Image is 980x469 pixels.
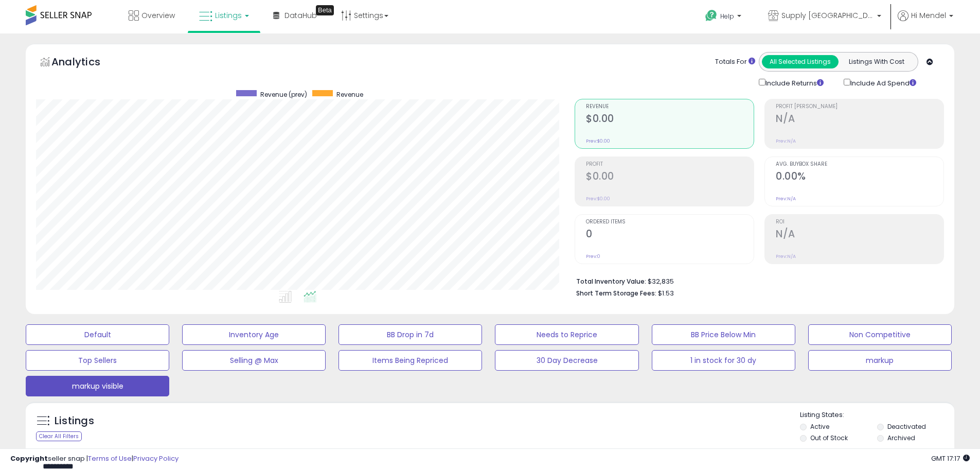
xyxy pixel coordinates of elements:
[26,376,169,396] button: markup visible
[495,350,638,371] button: 30 Day Decrease
[887,433,915,442] label: Archived
[316,5,334,15] div: Tooltip anchor
[336,90,363,99] span: Revenue
[338,350,482,371] button: Items Being Repriced
[586,253,600,259] small: Prev: 0
[808,350,952,371] button: markup
[10,454,48,463] strong: Copyright
[776,170,943,184] h2: 0.00%
[898,10,953,33] a: Hi Mendel
[776,138,796,144] small: Prev: N/A
[715,57,755,67] div: Totals For
[284,10,317,21] span: DataHub
[887,422,926,431] label: Deactivated
[800,410,954,420] p: Listing States:
[911,10,946,21] span: Hi Mendel
[133,454,179,463] a: Privacy Policy
[586,162,754,167] span: Profit
[182,324,326,345] button: Inventory Age
[26,350,169,371] button: Top Sellers
[931,454,970,463] span: 2025-09-17 17:17 GMT
[576,277,646,286] b: Total Inventory Value:
[836,77,933,89] div: Include Ad Spend
[652,324,795,345] button: BB Price Below Min
[810,422,829,431] label: Active
[751,77,836,89] div: Include Returns
[838,55,915,68] button: Listings With Cost
[776,113,943,127] h2: N/A
[51,55,120,72] h5: Analytics
[776,104,943,110] span: Profit [PERSON_NAME]
[55,414,94,428] h5: Listings
[576,289,656,298] b: Short Term Storage Fees:
[781,10,874,21] span: Supply [GEOGRAPHIC_DATA]
[762,55,839,68] button: All Selected Listings
[810,433,848,442] label: Out of Stock
[586,219,754,225] span: Ordered Items
[776,162,943,167] span: Avg. Buybox Share
[182,350,326,371] button: Selling @ Max
[26,324,169,345] button: Default
[586,104,754,110] span: Revenue
[495,324,638,345] button: Needs to Reprice
[260,90,307,99] span: Revenue (prev)
[776,196,796,202] small: Prev: N/A
[697,2,752,33] a: Help
[586,138,610,144] small: Prev: $0.00
[215,10,242,21] span: Listings
[776,228,943,242] h2: N/A
[776,253,796,259] small: Prev: N/A
[705,9,718,22] i: Get Help
[586,113,754,127] h2: $0.00
[576,274,936,287] li: $32,835
[141,10,175,21] span: Overview
[586,196,610,202] small: Prev: $0.00
[652,350,795,371] button: 1 in stock for 30 dy
[88,454,132,463] a: Terms of Use
[586,170,754,184] h2: $0.00
[338,324,482,345] button: BB Drop in 7d
[10,454,179,464] div: seller snap | |
[776,219,943,225] span: ROI
[36,431,82,441] div: Clear All Filters
[658,288,674,298] span: $1.53
[808,324,952,345] button: Non Competitive
[720,12,734,21] span: Help
[586,228,754,242] h2: 0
